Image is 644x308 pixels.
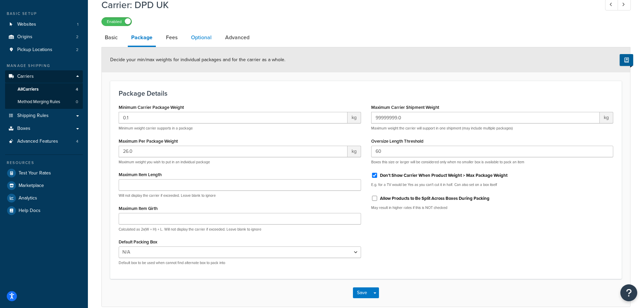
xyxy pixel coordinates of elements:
[18,99,60,105] span: Method Merging Rules
[163,29,181,46] a: Fees
[5,70,83,109] li: Carriers
[17,113,49,119] span: Shipping Rules
[5,96,83,108] a: Method Merging Rules0
[19,170,51,176] span: Test Your Rates
[5,192,83,204] a: Analytics
[17,126,30,132] span: Boxes
[119,227,361,232] p: Calculated as 2x(W + H) + L. Will not display the carrier if exceeded. Leave blank to ignore
[119,239,157,244] label: Default Packing Box
[5,31,83,43] a: Origins2
[5,11,83,17] div: Basic Setup
[371,139,424,144] label: Oversize Length Threshold
[119,193,361,198] p: Will not display the carrier if exceeded. Leave blank to ignore
[119,206,158,211] label: Maximum Item Girth
[380,195,490,202] label: Allow Products to Be Split Across Boxes During Packing
[222,29,253,46] a: Advanced
[371,205,614,210] p: May result in higher rates if this is NOT checked
[5,63,83,69] div: Manage Shipping
[119,160,361,165] p: Maximum weight you wish to put in an individual package
[5,44,83,56] li: Pickup Locations
[5,44,83,56] a: Pickup Locations2
[5,83,83,96] a: AllCarriers4
[17,47,52,53] span: Pickup Locations
[19,208,41,214] span: Help Docs
[17,34,32,40] span: Origins
[76,99,78,105] span: 0
[119,105,184,110] label: Minimum Carrier Package Weight
[188,29,215,46] a: Optional
[5,70,83,83] a: Carriers
[5,18,83,31] li: Websites
[600,112,613,123] span: kg
[119,90,613,97] h3: Package Details
[5,18,83,31] a: Websites1
[5,96,83,108] li: Method Merging Rules
[76,87,78,92] span: 4
[5,31,83,43] li: Origins
[19,183,44,189] span: Marketplace
[5,160,83,166] div: Resources
[76,47,78,53] span: 2
[5,135,83,148] a: Advanced Features4
[371,182,614,187] p: E.g. for a TV would be Yes as you can't cut it in half. Can also set on a box itself
[18,87,39,92] span: All Carriers
[5,167,83,179] a: Test Your Rates
[76,139,78,144] span: 4
[371,105,439,110] label: Maximum Carrier Shipment Weight
[102,18,132,26] label: Enabled
[17,22,36,27] span: Websites
[110,56,285,63] span: Decide your min/max weights for individual packages and for the carrier as a whole.
[620,54,633,66] button: Show Help Docs
[5,122,83,135] a: Boxes
[19,195,37,201] span: Analytics
[17,74,34,79] span: Carriers
[5,180,83,192] a: Marketplace
[128,29,156,47] a: Package
[77,22,78,27] span: 1
[353,287,371,298] button: Save
[119,126,361,131] p: Minimum weight carrier supports in a package
[101,29,121,46] a: Basic
[76,34,78,40] span: 2
[17,139,58,144] span: Advanced Features
[371,160,614,165] p: Boxes this size or larger will be considered only when no smaller box is available to pack an item
[5,135,83,148] li: Advanced Features
[5,110,83,122] a: Shipping Rules
[119,172,162,177] label: Maximum Item Length
[348,146,361,157] span: kg
[380,172,507,179] label: Don't Show Carrier When Product Weight > Max Package Weight
[371,126,614,131] p: Maximum weight the carrier will support in one shipment (may include multiple packages)
[620,284,637,301] button: Open Resource Center
[119,260,361,265] p: Default box to be used when cannot find alternate box to pack into
[348,112,361,123] span: kg
[5,205,83,217] a: Help Docs
[119,139,178,144] label: Maximum Per Package Weight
